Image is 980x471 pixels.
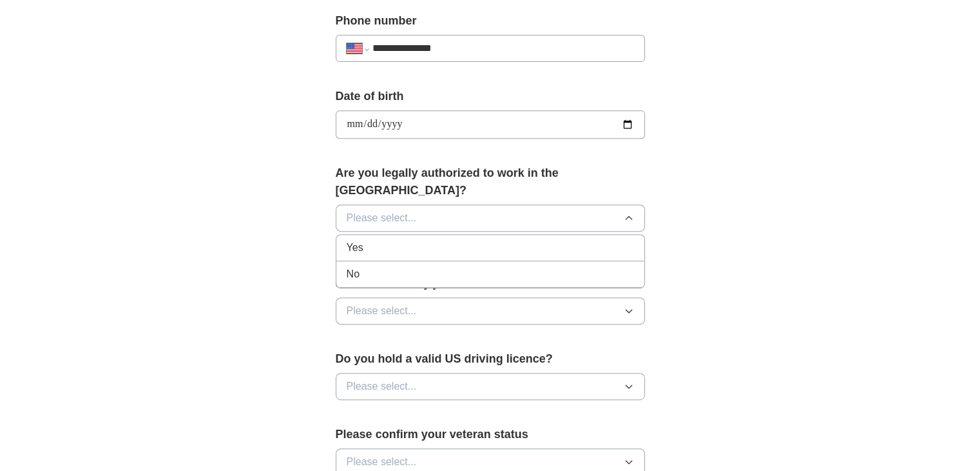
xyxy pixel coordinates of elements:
[336,205,645,232] button: Please select...
[336,373,645,400] button: Please select...
[336,165,645,199] label: Are you legally authorized to work in the [GEOGRAPHIC_DATA]?
[336,426,645,443] label: Please confirm your veteran status
[336,297,645,325] button: Please select...
[347,240,363,256] span: Yes
[347,210,417,226] span: Please select...
[336,88,645,105] label: Date of birth
[336,12,645,30] label: Phone number
[347,454,417,470] span: Please select...
[347,379,417,394] span: Please select...
[347,303,417,319] span: Please select...
[347,266,360,282] span: No
[336,350,645,368] label: Do you hold a valid US driving licence?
